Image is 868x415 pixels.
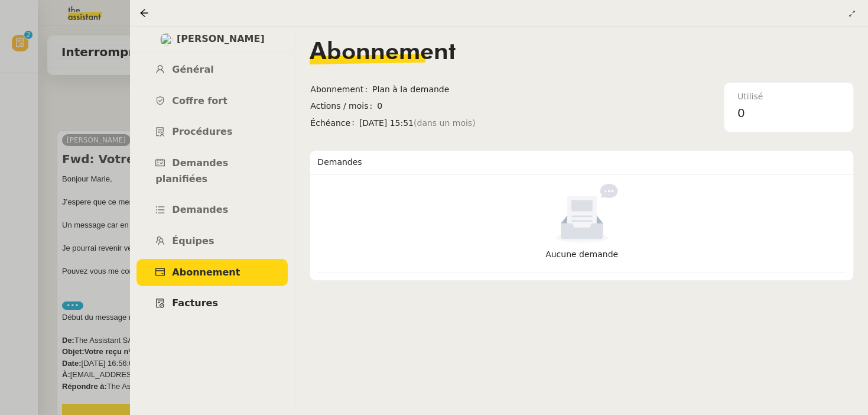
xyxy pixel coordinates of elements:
span: Demandes [172,204,228,215]
a: Équipes [136,228,288,255]
a: Procédures [136,118,288,146]
div: Utilisé [737,90,840,103]
a: Demandes planifiées [136,150,288,193]
span: Factures [172,297,218,309]
a: Abonnement [136,259,288,287]
span: Coffre fort [172,95,227,106]
a: Général [136,56,288,84]
span: Procédures [172,126,232,137]
span: 0 [377,99,612,113]
a: Demandes [136,196,288,224]
span: Général [172,64,213,75]
div: Demandes [317,151,846,174]
span: Plan à la demande [372,83,612,96]
span: Aucune demande [545,249,618,259]
img: users%2Fqc24biThwZhC2XH4mlK6Ag9B1V12%2Favatar%2F897c408b-51c0-443d-aef9-560489eef3f3 [160,33,173,46]
span: Abonnement [310,41,456,64]
span: Équipes [172,235,214,247]
span: (dans un mois) [414,116,476,130]
span: Abonnement [310,83,372,96]
a: Coffre fort [136,87,288,115]
span: 0 [737,106,745,120]
span: Échéance [310,116,359,130]
span: Abonnement [172,267,240,278]
span: [PERSON_NAME] [177,31,265,47]
span: Actions / mois [310,99,377,113]
span: Demandes planifiées [155,157,228,184]
span: [DATE] 15:51 [359,116,612,130]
